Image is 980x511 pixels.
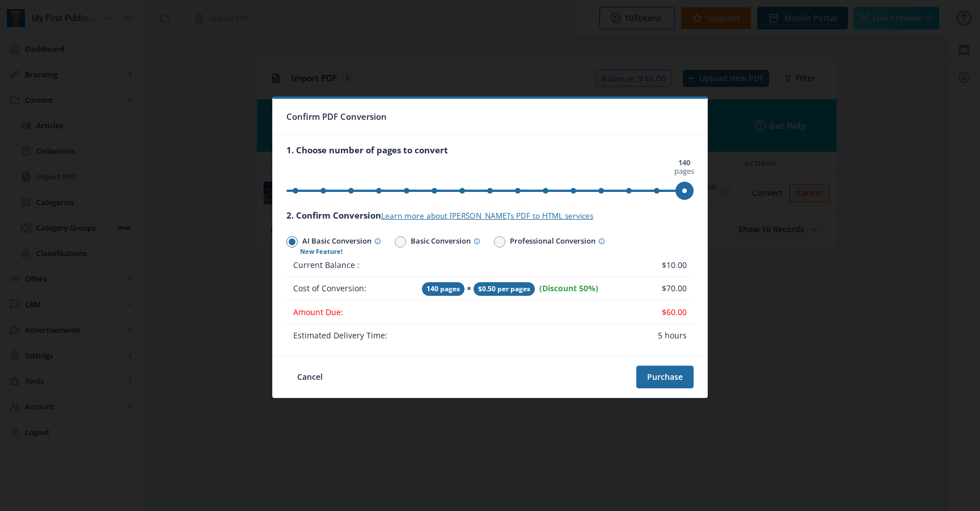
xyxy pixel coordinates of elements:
[636,366,694,388] button: Purchase
[286,190,694,192] ngx-slider: ngx-slider
[286,254,415,277] td: Current Balance :
[643,277,694,301] td: $70.00
[286,277,415,301] td: Cost of Conversion:
[298,234,381,250] span: AI Basic Conversion
[675,182,694,200] span: ngx-slider
[273,99,707,135] nb-card-header: Confirm PDF Conversion
[406,234,480,250] span: Basic Conversion
[474,282,535,296] span: $0.50 per pages
[673,158,696,176] span: pages
[286,301,415,324] td: Amount Due:
[643,324,694,347] td: 5 hours
[286,366,333,388] button: Cancel
[505,234,605,250] span: Professional Conversion
[678,157,690,167] strong: 140
[643,254,694,277] td: $10.00
[286,144,694,156] div: 1. Choose number of pages to convert
[286,324,415,347] td: Estimated Delivery Time:
[286,210,694,221] div: 2. Confirm Conversion
[467,283,471,294] strong: ×
[381,211,593,221] a: Learn more about [PERSON_NAME]’s PDF to HTML services
[643,301,694,324] td: $60.00
[539,283,598,294] span: (Discount 50%)
[422,282,464,296] span: 140 pages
